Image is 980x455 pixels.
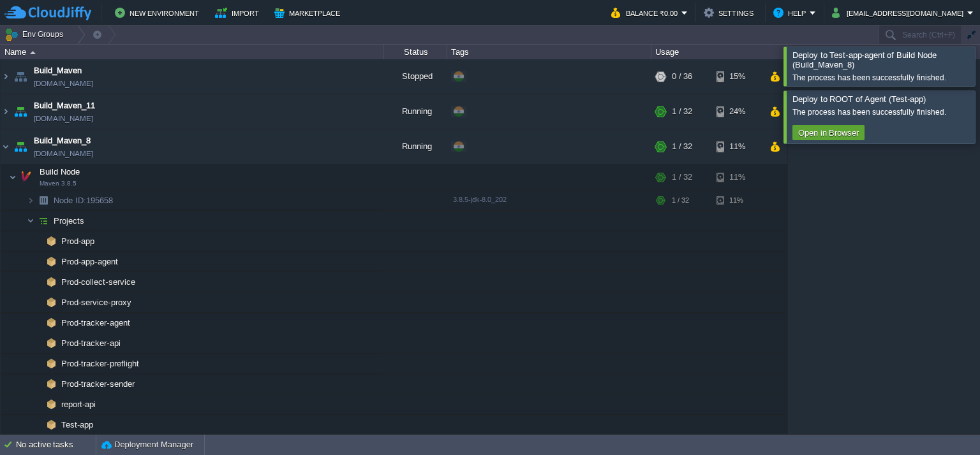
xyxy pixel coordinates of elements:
a: Node ID:195658 [52,195,115,206]
img: AMDAwAAAACH5BAEAAAAALAAAAAABAAEAAAICRAEAOw== [11,59,29,94]
span: Prod-service-proxy [60,297,133,308]
img: AMDAwAAAACH5BAEAAAAALAAAAAABAAEAAAICRAEAOw== [34,354,42,373]
div: 24% [716,94,758,129]
a: Prod-app [60,236,96,247]
div: 1 / 32 [672,94,692,129]
div: Status [384,45,447,59]
img: AMDAwAAAACH5BAEAAAAALAAAAAABAAEAAAICRAEAOw== [11,129,29,164]
a: Prod-app-agent [60,256,120,267]
div: Stopped [383,59,447,94]
button: Open in Browser [794,127,863,138]
div: 1 / 32 [672,191,689,210]
button: Balance ₹0.00 [611,5,681,20]
img: AMDAwAAAACH5BAEAAAAALAAAAAABAAEAAAICRAEAOw== [42,313,60,333]
span: Deploy to ROOT of Agent (Test-app) [792,94,926,104]
img: AMDAwAAAACH5BAEAAAAALAAAAAABAAEAAAICRAEAOw== [42,333,60,353]
img: AMDAwAAAACH5BAEAAAAALAAAAAABAAEAAAICRAEAOw== [34,211,52,231]
img: AMDAwAAAACH5BAEAAAAALAAAAAABAAEAAAICRAEAOw== [1,59,11,94]
div: The process has been successfully finished. [792,107,972,117]
a: Projects [52,215,86,226]
img: AMDAwAAAACH5BAEAAAAALAAAAAABAAEAAAICRAEAOw== [34,415,42,435]
button: Deployment Manager [101,438,193,451]
span: Maven 3.8.5 [40,180,77,187]
a: Build_Maven_8 [34,134,91,147]
button: Import [215,5,263,20]
img: AMDAwAAAACH5BAEAAAAALAAAAAABAAEAAAICRAEAOw== [42,394,60,414]
a: report-api [60,399,98,410]
img: AMDAwAAAACH5BAEAAAAALAAAAAABAAEAAAICRAEAOw== [34,374,42,394]
img: AMDAwAAAACH5BAEAAAAALAAAAAABAAEAAAICRAEAOw== [34,252,42,271]
span: [DOMAIN_NAME] [34,112,93,125]
img: AMDAwAAAACH5BAEAAAAALAAAAAABAAEAAAICRAEAOw== [42,272,60,292]
span: 3.8.5-jdk-8.0_202 [453,196,507,203]
img: AMDAwAAAACH5BAEAAAAALAAAAAABAAEAAAICRAEAOw== [34,272,42,292]
a: Prod-tracker-sender [60,379,137,389]
img: AMDAwAAAACH5BAEAAAAALAAAAAABAAEAAAICRAEAOw== [34,333,42,353]
a: Prod-collect-service [60,277,137,287]
a: Prod-tracker-agent [60,317,132,328]
a: Build NodeMaven 3.8.5 [38,167,82,177]
div: Name [1,45,383,59]
a: Prod-tracker-api [60,338,122,349]
button: Marketplace [274,5,344,20]
span: Node ID: [54,196,86,205]
img: AMDAwAAAACH5BAEAAAAALAAAAAABAAEAAAICRAEAOw== [34,394,42,414]
div: Running [383,94,447,129]
a: Build_Maven_11 [34,99,95,112]
div: 0 / 36 [672,59,692,94]
div: Usage [652,45,787,59]
img: AMDAwAAAACH5BAEAAAAALAAAAAABAAEAAAICRAEAOw== [34,313,42,333]
div: 1 / 32 [672,164,692,190]
img: AMDAwAAAACH5BAEAAAAALAAAAAABAAEAAAICRAEAOw== [42,292,60,312]
img: CloudJiffy [4,5,91,21]
a: Build_Maven [34,64,82,77]
img: AMDAwAAAACH5BAEAAAAALAAAAAABAAEAAAICRAEAOw== [42,354,60,373]
img: AMDAwAAAACH5BAEAAAAALAAAAAABAAEAAAICRAEAOw== [1,94,11,129]
span: [DOMAIN_NAME] [34,77,93,90]
img: AMDAwAAAACH5BAEAAAAALAAAAAABAAEAAAICRAEAOw== [34,292,42,312]
a: Prod-tracker-preflight [60,358,141,369]
img: AMDAwAAAACH5BAEAAAAALAAAAAABAAEAAAICRAEAOw== [17,164,35,190]
div: 11% [716,191,758,210]
img: AMDAwAAAACH5BAEAAAAALAAAAAABAAEAAAICRAEAOw== [1,129,11,164]
img: AMDAwAAAACH5BAEAAAAALAAAAAABAAEAAAICRAEAOw== [42,415,60,435]
div: 11% [716,164,758,190]
span: 195658 [52,195,115,206]
button: [EMAIL_ADDRESS][DOMAIN_NAME] [832,5,967,20]
img: AMDAwAAAACH5BAEAAAAALAAAAAABAAEAAAICRAEAOw== [34,231,42,251]
button: New Environment [115,5,203,20]
div: 11% [716,129,758,164]
img: AMDAwAAAACH5BAEAAAAALAAAAAABAAEAAAICRAEAOw== [42,374,60,394]
img: AMDAwAAAACH5BAEAAAAALAAAAAABAAEAAAICRAEAOw== [34,191,52,210]
button: Settings [704,5,757,20]
span: Build Node [38,166,82,177]
img: AMDAwAAAACH5BAEAAAAALAAAAAABAAEAAAICRAEAOw== [27,211,34,231]
a: Test-app [60,419,95,430]
div: Running [383,129,447,164]
img: AMDAwAAAACH5BAEAAAAALAAAAAABAAEAAAICRAEAOw== [42,231,60,251]
img: AMDAwAAAACH5BAEAAAAALAAAAAABAAEAAAICRAEAOw== [9,164,17,190]
img: AMDAwAAAACH5BAEAAAAALAAAAAABAAEAAAICRAEAOw== [27,191,34,210]
img: AMDAwAAAACH5BAEAAAAALAAAAAABAAEAAAICRAEAOw== [30,51,36,54]
div: 15% [716,59,758,94]
img: AMDAwAAAACH5BAEAAAAALAAAAAABAAEAAAICRAEAOw== [11,94,29,129]
div: Tags [448,45,651,59]
img: AMDAwAAAACH5BAEAAAAALAAAAAABAAEAAAICRAEAOw== [42,252,60,271]
div: 1 / 32 [672,129,692,164]
div: The process has been successfully finished. [792,73,972,83]
div: No active tasks [16,435,96,455]
span: [DOMAIN_NAME] [34,147,93,160]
